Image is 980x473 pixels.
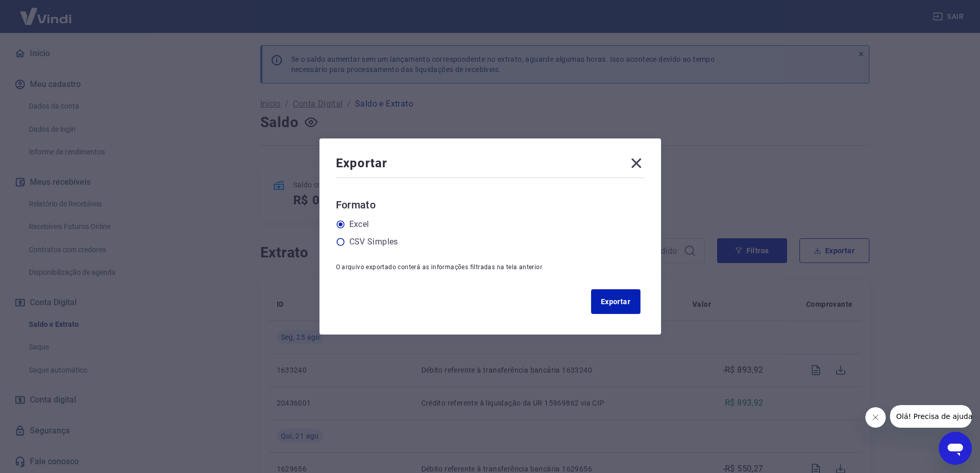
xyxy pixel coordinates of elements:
[349,218,369,231] label: Excel
[349,236,398,248] label: CSV Simples
[336,155,645,176] div: Exportar
[865,407,886,428] iframe: Fechar mensagem
[890,405,972,428] iframe: Mensagem da empresa
[6,7,86,15] span: Olá! Precisa de ajuda?
[336,197,645,213] h6: Formato
[336,264,543,271] span: O arquivo exportado conterá as informações filtradas na tela anterior
[591,289,640,314] button: Exportar
[939,432,972,465] iframe: Botão para abrir a janela de mensagens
